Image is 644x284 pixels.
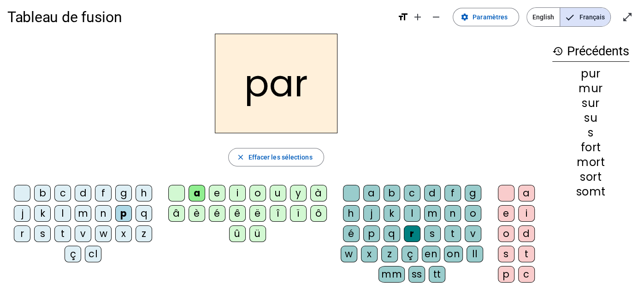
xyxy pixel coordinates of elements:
div: ô [310,205,327,222]
span: Paramètres [473,12,508,23]
div: ï [290,205,307,222]
div: r [14,225,30,242]
div: l [404,205,420,222]
div: sort [552,172,629,183]
div: j [363,205,380,222]
div: z [381,246,398,262]
div: i [518,205,535,222]
button: Diminuer la taille de la police [427,8,445,26]
div: somt [552,186,629,197]
div: p [498,266,514,283]
div: o [498,225,514,242]
div: n [95,205,112,222]
div: o [465,205,481,222]
div: k [384,205,400,222]
div: g [115,185,132,201]
div: s [34,225,51,242]
h2: par [215,34,337,133]
div: mur [552,83,629,94]
div: à [310,185,327,201]
div: d [518,225,535,242]
mat-icon: close [236,153,244,161]
div: t [444,225,461,242]
div: pur [552,68,629,79]
div: ss [408,266,425,283]
span: Français [560,8,610,26]
div: g [465,185,481,201]
div: mort [552,157,629,168]
div: c [518,266,535,283]
div: ë [249,205,266,222]
mat-icon: add [412,12,423,23]
mat-button-toggle-group: Language selection [526,7,611,27]
div: y [290,185,307,201]
div: b [34,185,51,201]
span: Effacer les sélections [248,152,312,163]
div: l [54,205,71,222]
div: h [136,185,152,201]
div: î [270,205,286,222]
div: d [424,185,441,201]
div: ê [229,205,246,222]
div: e [209,185,225,201]
div: a [518,185,535,201]
div: w [341,246,357,262]
span: English [527,8,560,26]
h3: Précédents [552,41,629,62]
div: z [136,225,152,242]
div: u [270,185,286,201]
div: m [75,205,91,222]
div: é [343,225,360,242]
div: ll [467,246,483,262]
div: p [363,225,380,242]
div: è [189,205,205,222]
div: ç [65,246,81,262]
mat-icon: remove [431,12,442,23]
div: su [552,112,629,124]
div: ç [402,246,418,262]
div: k [34,205,51,222]
mat-icon: open_in_full [622,12,633,23]
div: r [404,225,420,242]
div: n [444,205,461,222]
div: s [498,246,514,262]
h1: Tableau de fusion [7,2,390,32]
div: t [54,225,71,242]
div: on [444,246,463,262]
div: tt [429,266,445,283]
div: en [422,246,440,262]
div: q [384,225,400,242]
div: m [424,205,441,222]
div: fort [552,142,629,153]
mat-icon: format_size [397,12,408,23]
div: q [136,205,152,222]
div: â [168,205,185,222]
button: Paramètres [453,8,519,26]
div: h [343,205,360,222]
div: c [404,185,420,201]
div: t [518,246,535,262]
div: û [229,225,246,242]
button: Entrer en plein écran [618,8,637,26]
div: f [95,185,112,201]
div: e [498,205,514,222]
div: v [465,225,481,242]
div: x [115,225,132,242]
div: o [249,185,266,201]
div: mm [378,266,405,283]
div: d [75,185,91,201]
div: w [95,225,112,242]
div: c [54,185,71,201]
div: j [14,205,30,222]
div: b [384,185,400,201]
div: v [75,225,91,242]
div: a [189,185,205,201]
div: ü [249,225,266,242]
div: s [424,225,441,242]
div: p [115,205,132,222]
div: a [363,185,380,201]
mat-icon: settings [461,13,469,21]
button: Effacer les sélections [228,148,324,166]
div: é [209,205,225,222]
div: s [552,127,629,138]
